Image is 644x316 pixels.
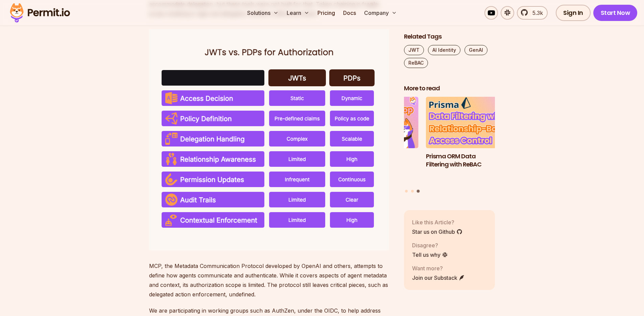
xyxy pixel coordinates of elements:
[417,190,420,193] button: Go to slide 3
[404,45,424,55] a: JWT
[327,97,419,186] li: 2 of 3
[517,6,548,20] a: 5.3k
[412,264,465,272] p: Want more?
[412,241,448,249] p: Disagree?
[411,190,414,193] button: Go to slide 2
[556,5,591,21] a: Sign In
[327,97,419,186] a: Human-in-the-Loop for AI Agents: Best Practices, Frameworks, Use Cases, and DemoHuman-in-the-Loop...
[412,250,448,258] a: Tell us why
[426,97,517,186] li: 3 of 3
[404,84,495,93] h2: More to read
[405,190,408,193] button: Go to slide 1
[412,227,462,235] a: Star us on Github
[361,6,400,20] button: Company
[464,45,487,55] a: GenAI
[412,273,465,281] a: Join our Substack
[340,6,359,20] a: Docs
[593,5,638,21] a: Start Now
[149,261,393,299] p: MCP, the Metadata Communication Protocol developed by OpenAI and others, attempts to define how a...
[426,97,517,148] img: Prisma ORM Data Filtering with ReBAC
[404,97,495,194] div: Posts
[315,6,338,20] a: Pricing
[426,152,517,169] h3: Prisma ORM Data Filtering with ReBAC
[7,1,73,24] img: Permit logo
[327,152,419,185] h3: Human-in-the-Loop for AI Agents: Best Practices, Frameworks, Use Cases, and Demo
[284,6,312,20] button: Learn
[149,29,389,250] img: _- visual selection.png
[412,218,462,226] p: Like this Article?
[528,9,543,17] span: 5.3k
[404,32,495,41] h2: Related Tags
[428,45,460,55] a: AI Identity
[404,58,428,68] a: ReBAC
[327,97,419,148] img: Human-in-the-Loop for AI Agents: Best Practices, Frameworks, Use Cases, and Demo
[244,6,281,20] button: Solutions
